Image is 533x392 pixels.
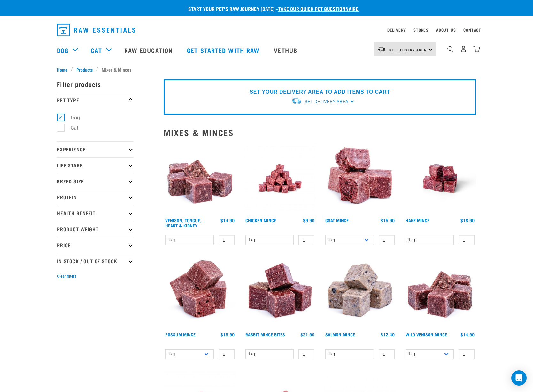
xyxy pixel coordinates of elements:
img: user.png [460,46,467,52]
input: 1 [459,349,475,359]
p: Experience [57,141,134,157]
a: Products [73,66,96,73]
p: Protein [57,189,134,205]
a: Home [57,66,71,73]
a: Possum Mince [165,333,196,335]
a: Delivery [387,29,406,31]
a: About Us [436,29,456,31]
a: Cat [91,45,102,55]
nav: breadcrumbs [57,66,476,73]
p: Health Benefit [57,205,134,221]
input: 1 [379,235,395,245]
div: $12.40 [381,332,395,337]
p: Breed Size [57,173,134,189]
img: Chicken M Ince 1613 [244,142,316,215]
img: van-moving.png [291,98,302,104]
input: 1 [219,235,235,245]
a: Goat Mince [325,219,349,221]
a: Contact [463,29,481,31]
input: 1 [379,349,395,359]
a: Chicken Mince [245,219,276,221]
div: $15.90 [381,218,395,223]
h2: Mixes & Minces [164,127,476,137]
a: take our quick pet questionnaire. [278,7,359,10]
img: 1141 Salmon Mince 01 [324,257,396,329]
div: $14.90 [220,218,235,223]
img: Whole Minced Rabbit Cubes 01 [244,257,316,329]
span: Set Delivery Area [389,49,426,51]
span: Set Delivery Area [305,99,348,104]
nav: dropdown navigation [52,21,481,39]
img: Raw Essentials Hare Mince Raw Bites For Cats & Dogs [404,142,476,215]
a: Raw Education [118,37,181,63]
a: Salmon Mince [325,333,355,335]
a: Venison, Tongue, Heart & Kidney [165,219,201,227]
span: Products [76,66,93,73]
button: Clear filters [57,273,76,279]
p: Life Stage [57,157,134,173]
div: Open Intercom Messenger [511,370,527,386]
img: Pile Of Cubed Venison Tongue Mix For Pets [164,142,236,215]
a: Rabbit Mince Bites [245,333,285,335]
a: Dog [57,45,68,55]
input: 1 [459,235,475,245]
a: Get started with Raw [181,37,267,63]
img: 1102 Possum Mince 01 [164,257,236,329]
input: 1 [219,349,235,359]
div: $18.90 [460,218,475,223]
p: Product Weight [57,221,134,237]
a: Vethub [267,37,305,63]
p: Pet Type [57,92,134,108]
a: Hare Mince [406,219,429,221]
input: 1 [298,235,314,245]
a: Stores [413,29,429,31]
div: $15.90 [220,332,235,337]
a: Wild Venison Mince [406,333,447,335]
img: Pile Of Cubed Wild Venison Mince For Pets [404,257,476,329]
div: $14.90 [460,332,475,337]
img: van-moving.png [377,46,386,52]
label: Dog [60,114,82,122]
p: Filter products [57,76,134,92]
div: $9.90 [303,218,314,223]
p: SET YOUR DELIVERY AREA TO ADD ITEMS TO CART [250,88,390,96]
p: Price [57,237,134,253]
img: home-icon@2x.png [473,46,480,52]
input: 1 [298,349,314,359]
img: Raw Essentials Logo [57,24,135,36]
div: $21.90 [300,332,314,337]
img: 1077 Wild Goat Mince 01 [324,142,396,215]
label: Cat [60,124,81,132]
img: home-icon-1@2x.png [447,46,453,52]
span: Home [57,66,67,73]
p: In Stock / Out Of Stock [57,253,134,269]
